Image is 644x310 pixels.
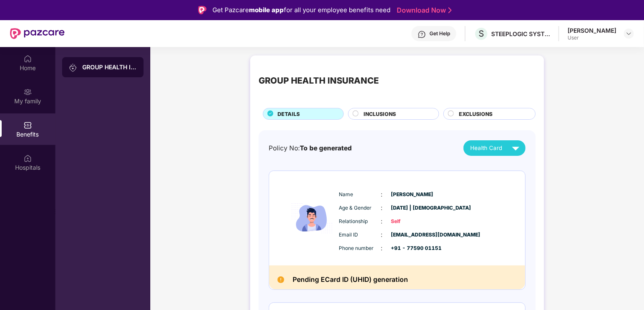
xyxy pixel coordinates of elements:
span: [EMAIL_ADDRESS][DOMAIN_NAME] [391,231,433,239]
img: svg+xml;base64,PHN2ZyBpZD0iSG9zcGl0YWxzIiB4bWxucz0iaHR0cDovL3d3dy53My5vcmcvMjAwMC9zdmciIHdpZHRoPS... [24,154,32,163]
span: Age & Gender [339,204,381,212]
span: +91 - 77590 01151 [391,244,433,252]
span: INCLUSIONS [364,110,396,118]
span: DETAILS [277,110,300,118]
h2: Pending ECard ID (UHID) generation [293,274,408,285]
span: : [381,203,383,213]
img: icon [287,181,337,255]
strong: mobile app [249,6,284,14]
span: To be generated [300,144,352,152]
span: Relationship [339,218,381,226]
img: Stroke [448,6,452,15]
span: Self [391,218,433,226]
span: : [381,230,383,239]
div: Get Pazcare for all your employee benefits need [212,5,390,15]
span: : [381,244,383,253]
img: svg+xml;base64,PHN2ZyB3aWR0aD0iMjAiIGhlaWdodD0iMjAiIHZpZXdCb3g9IjAgMCAyMCAyMCIgZmlsbD0ibm9uZSIgeG... [69,63,77,72]
span: : [381,190,383,199]
div: [PERSON_NAME] [568,26,616,34]
a: Download Now [397,6,449,15]
span: Phone number [339,244,381,252]
span: Email ID [339,231,381,239]
span: : [381,217,383,226]
div: STEEPLOGIC SYSTEMS PRIVATE LIMITED [491,30,550,38]
img: Logo [198,6,207,14]
div: GROUP HEALTH INSURANCE [82,63,137,71]
img: svg+xml;base64,PHN2ZyB4bWxucz0iaHR0cDovL3d3dy53My5vcmcvMjAwMC9zdmciIHZpZXdCb3g9IjAgMCAyNCAyNCIgd2... [508,141,523,155]
span: [PERSON_NAME] [391,191,433,199]
img: New Pazcare Logo [10,28,65,39]
button: Health Card [463,140,526,156]
div: Policy No: [269,143,352,153]
img: svg+xml;base64,PHN2ZyBpZD0iSGVscC0zMngzMiIgeG1sbnM9Imh0dHA6Ly93d3cudzMub3JnLzIwMDAvc3ZnIiB3aWR0aD... [418,30,426,39]
img: Pending [277,276,284,283]
div: GROUP HEALTH INSURANCE [259,74,379,87]
span: S [479,29,484,39]
img: svg+xml;base64,PHN2ZyBpZD0iRHJvcGRvd24tMzJ4MzIiIHhtbG5zPSJodHRwOi8vd3d3LnczLm9yZy8yMDAwL3N2ZyIgd2... [626,30,632,37]
div: Get Help [429,30,450,37]
div: User [568,34,616,41]
span: [DATE] | [DEMOGRAPHIC_DATA] [391,204,433,212]
img: svg+xml;base64,PHN2ZyBpZD0iQmVuZWZpdHMiIHhtbG5zPSJodHRwOi8vd3d3LnczLm9yZy8yMDAwL3N2ZyIgd2lkdGg9Ij... [24,121,32,129]
img: svg+xml;base64,PHN2ZyB3aWR0aD0iMjAiIGhlaWdodD0iMjAiIHZpZXdCb3g9IjAgMCAyMCAyMCIgZmlsbD0ibm9uZSIgeG... [24,88,32,96]
span: EXCLUSIONS [459,110,492,118]
span: Name [339,191,381,199]
img: svg+xml;base64,PHN2ZyBpZD0iSG9tZSIgeG1sbnM9Imh0dHA6Ly93d3cudzMub3JnLzIwMDAvc3ZnIiB3aWR0aD0iMjAiIG... [24,55,32,63]
span: Health Card [470,144,502,152]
